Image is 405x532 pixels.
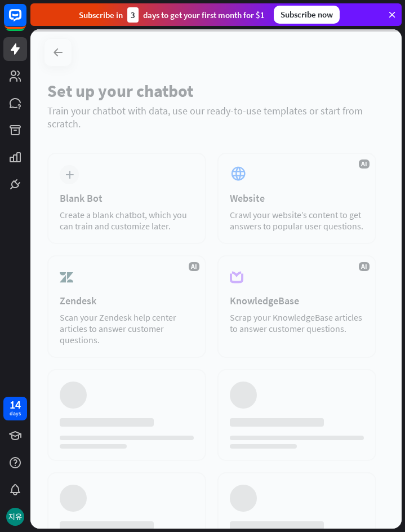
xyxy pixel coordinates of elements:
a: 14 days [3,397,27,420]
div: 14 [10,400,21,410]
div: Subscribe in days to get your first month for $1 [79,7,265,23]
div: 3 [127,7,139,23]
div: days [10,410,21,418]
div: Subscribe now [274,6,340,24]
